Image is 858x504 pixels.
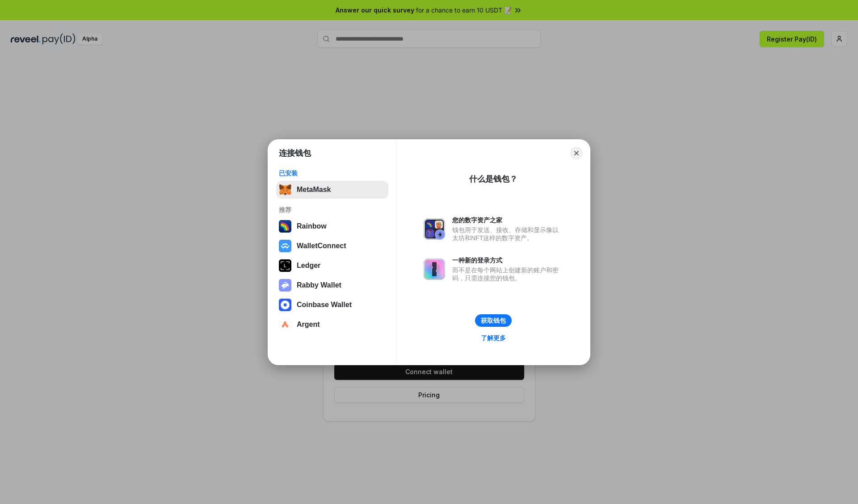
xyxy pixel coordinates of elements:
[279,220,291,233] img: svg+xml,%3Csvg%20width%3D%22120%22%20height%3D%22120%22%20viewBox%3D%220%200%20120%20120%22%20fil...
[276,257,388,275] button: Ledger
[481,334,506,342] div: 了解更多
[469,174,517,184] div: 什么是钱包？
[297,242,346,250] div: WalletConnect
[424,218,445,240] img: svg+xml,%3Csvg%20xmlns%3D%22http%3A%2F%2Fwww.w3.org%2F2000%2Fsvg%22%20fill%3D%22none%22%20viewBox...
[279,318,291,331] img: svg+xml,%3Csvg%20width%3D%2228%22%20height%3D%2228%22%20viewBox%3D%220%200%2028%2028%22%20fill%3D...
[424,258,445,280] img: svg+xml,%3Csvg%20xmlns%3D%22http%3A%2F%2Fwww.w3.org%2F2000%2Fsvg%22%20fill%3D%22none%22%20viewBox...
[452,256,563,264] div: 一种新的登录方式
[475,332,511,344] a: 了解更多
[452,216,563,224] div: 您的数字资产之家
[279,259,291,272] img: svg+xml,%3Csvg%20xmlns%3D%22http%3A%2F%2Fwww.w3.org%2F2000%2Fsvg%22%20width%3D%2228%22%20height%3...
[279,206,386,214] div: 推荐
[276,237,388,255] button: WalletConnect
[297,321,320,329] div: Argent
[279,183,291,196] img: svg+xml,%3Csvg%20fill%3D%22none%22%20height%3D%2233%22%20viewBox%3D%220%200%2035%2033%22%20width%...
[297,186,331,194] div: MetaMask
[276,296,388,314] button: Coinbase Wallet
[279,299,291,311] img: svg+xml,%3Csvg%20width%3D%2228%22%20height%3D%2228%22%20viewBox%3D%220%200%2028%2028%22%20fill%3D...
[570,147,583,159] button: Close
[279,169,386,177] div: 已安装
[452,266,563,282] div: 而不是在每个网站上创建新的账户和密码，只需连接您的钱包。
[276,316,388,333] button: Argent
[481,317,506,325] div: 获取钱包
[297,262,320,270] div: Ledger
[297,281,341,289] div: Rabby Wallet
[297,222,327,230] div: Rainbow
[279,279,291,292] img: svg+xml,%3Csvg%20xmlns%3D%22http%3A%2F%2Fwww.w3.org%2F2000%2Fsvg%22%20fill%3D%22none%22%20viewBox...
[276,217,388,235] button: Rainbow
[279,148,311,158] h1: 连接钱包
[475,314,512,327] button: 获取钱包
[297,301,352,309] div: Coinbase Wallet
[276,276,388,294] button: Rabby Wallet
[279,240,291,252] img: svg+xml,%3Csvg%20width%3D%2228%22%20height%3D%2228%22%20viewBox%3D%220%200%2028%2028%22%20fill%3D...
[276,181,388,199] button: MetaMask
[452,226,563,242] div: 钱包用于发送、接收、存储和显示像以太坊和NFT这样的数字资产。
